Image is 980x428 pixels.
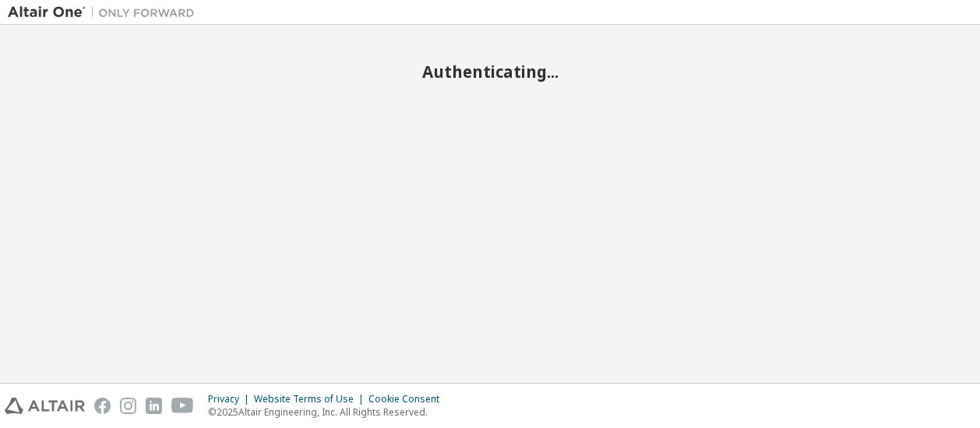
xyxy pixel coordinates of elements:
img: Altair One [8,5,203,20]
img: altair_logo.svg [5,398,85,414]
div: Cookie Consent [368,393,449,405]
p: © 2025 Altair Engineering, Inc. All Rights Reserved. [208,405,449,419]
div: Website Terms of Use [254,393,368,405]
div: Privacy [208,393,254,405]
img: facebook.svg [94,398,111,414]
img: youtube.svg [171,398,194,414]
img: linkedin.svg [146,398,162,414]
img: instagram.svg [120,398,136,414]
h2: Authenticating... [8,61,972,82]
